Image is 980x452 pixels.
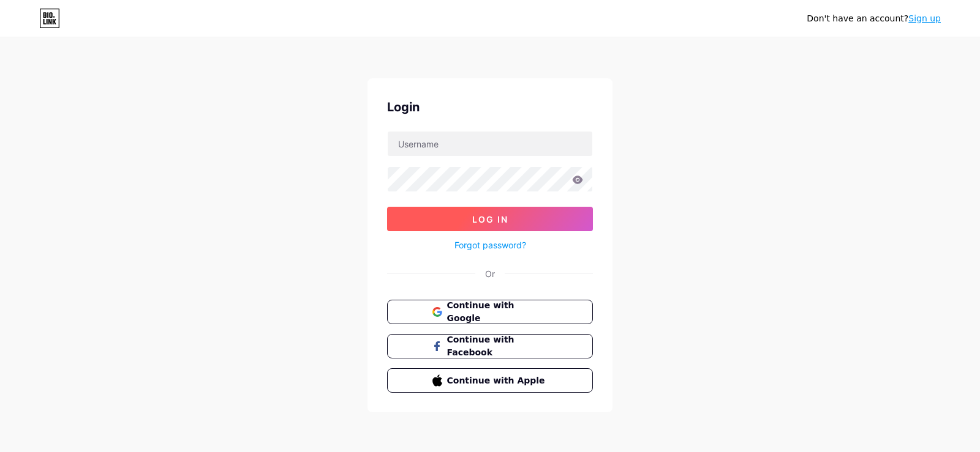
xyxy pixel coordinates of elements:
span: Log In [472,214,508,224]
span: Continue with Facebook [447,333,548,359]
a: Forgot password? [454,239,526,251]
button: Continue with Google [387,300,593,324]
button: Log In [387,207,593,231]
div: Don't have an account? [807,12,941,25]
a: Sign up [908,13,941,23]
span: Continue with Apple [447,374,548,387]
button: Continue with Facebook [387,334,593,358]
div: Login [387,98,593,116]
button: Continue with Apple [387,368,593,393]
span: Continue with Google [447,299,548,325]
div: Or [485,267,495,280]
input: Username [388,132,592,156]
